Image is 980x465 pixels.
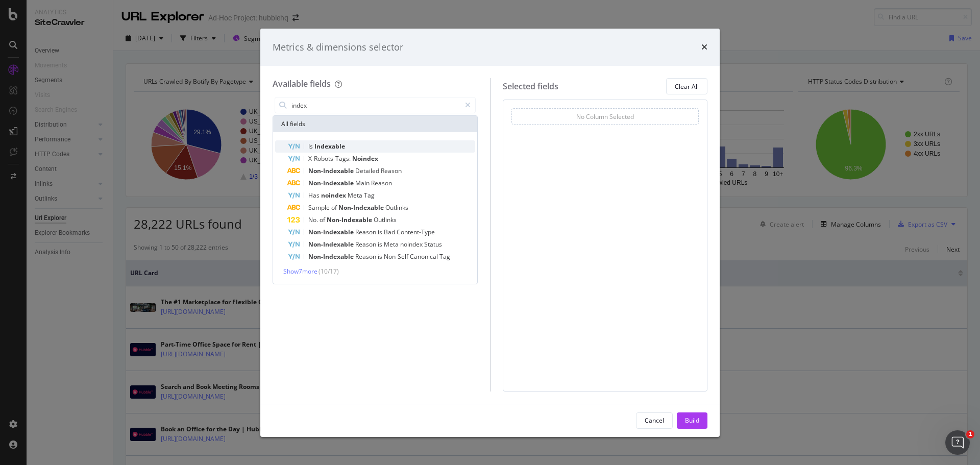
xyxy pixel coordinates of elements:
[381,166,402,175] span: Reason
[355,252,378,261] span: Reason
[283,267,317,276] span: Show 7 more
[385,203,408,212] span: Outlinks
[378,240,384,249] span: is
[308,228,355,236] span: Non-Indexable
[355,179,371,187] span: Main
[273,116,477,132] div: All fields
[400,240,424,249] span: noindex
[355,166,381,175] span: Detailed
[355,240,378,249] span: Reason
[636,412,673,429] button: Cancel
[364,191,375,200] span: Tag
[308,215,320,224] span: No.
[308,166,355,175] span: Non-Indexable
[260,29,720,437] div: modal
[290,97,460,113] input: Search by field name
[439,252,450,261] span: Tag
[576,112,634,121] div: No Column Selected
[666,78,707,94] button: Clear All
[321,191,348,200] span: noindex
[327,215,374,224] span: Non-Indexable
[410,252,439,261] span: Canonical
[273,41,403,54] div: Metrics & dimensions selector
[378,252,384,261] span: is
[424,240,442,249] span: Status
[384,228,397,236] span: Bad
[308,203,331,212] span: Sample
[352,154,378,163] span: Noindex
[308,179,355,187] span: Non-Indexable
[685,416,699,425] div: Build
[318,267,339,276] span: ( 10 / 17 )
[384,240,400,249] span: Meta
[308,252,355,261] span: Non-Indexable
[331,203,338,212] span: of
[677,412,707,429] button: Build
[308,240,355,249] span: Non-Indexable
[675,82,699,91] div: Clear All
[701,41,707,54] div: times
[645,416,664,425] div: Cancel
[338,203,385,212] span: Non-Indexable
[308,154,352,163] span: X-Robots-Tags:
[374,215,397,224] span: Outlinks
[945,430,970,455] iframe: Intercom live chat
[503,81,558,92] div: Selected fields
[308,142,314,151] span: Is
[355,228,378,236] span: Reason
[378,228,384,236] span: is
[371,179,392,187] span: Reason
[384,252,410,261] span: Non-Self
[966,430,974,438] span: 1
[320,215,327,224] span: of
[308,191,321,200] span: Has
[314,142,345,151] span: Indexable
[397,228,435,236] span: Content-Type
[348,191,364,200] span: Meta
[273,78,331,89] div: Available fields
